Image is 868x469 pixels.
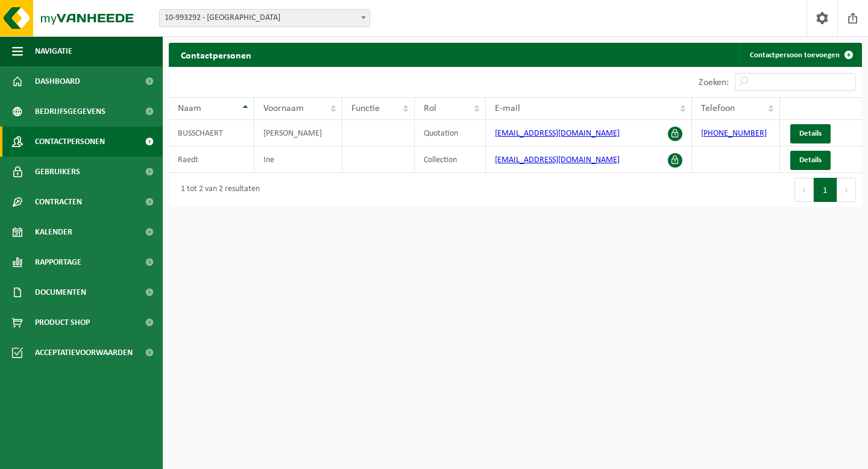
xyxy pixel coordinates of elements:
td: Quotation [415,120,486,146]
span: Details [799,130,822,137]
span: Acceptatievoorwaarden [35,338,133,368]
div: 1 tot 2 van 2 resultaten [175,179,260,201]
td: [PERSON_NAME] [254,120,342,146]
span: Navigatie [35,36,72,66]
span: Bedrijfsgegevens [35,96,105,127]
span: Contracten [35,187,82,217]
button: 1 [814,178,837,202]
a: Contactpersoon toevoegen [740,43,861,67]
h2: Contactpersonen [169,43,263,66]
span: Functie [351,104,380,113]
a: [EMAIL_ADDRESS][DOMAIN_NAME] [495,156,620,165]
button: Previous [794,178,814,202]
a: [EMAIL_ADDRESS][DOMAIN_NAME] [495,129,620,138]
td: BUSSCHAERT [169,120,254,146]
span: Rapportage [35,247,81,277]
span: Naam [178,104,201,113]
button: Next [837,178,856,202]
span: 10-993292 - VRIJE BASISSCHOOL MOZAÏEK - SINT-KRUIS [160,10,370,27]
span: Gebruikers [35,157,80,187]
span: Product Shop [35,307,90,338]
span: Telefoon [701,104,735,113]
td: Collection [415,146,486,173]
td: Raedt [169,146,254,173]
span: Rol [424,104,436,113]
a: Details [790,124,831,143]
span: Kalender [35,217,72,247]
span: E-mail [495,104,520,113]
label: Zoeken: [699,78,729,87]
a: Details [790,151,831,170]
span: Voornaam [263,104,304,113]
span: Details [799,156,822,164]
span: Contactpersonen [35,127,105,157]
td: Ine [254,146,342,173]
a: [PHONE_NUMBER] [701,129,767,138]
span: 10-993292 - VRIJE BASISSCHOOL MOZAÏEK - SINT-KRUIS [159,9,370,27]
span: Dashboard [35,66,80,96]
span: Documenten [35,277,86,307]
